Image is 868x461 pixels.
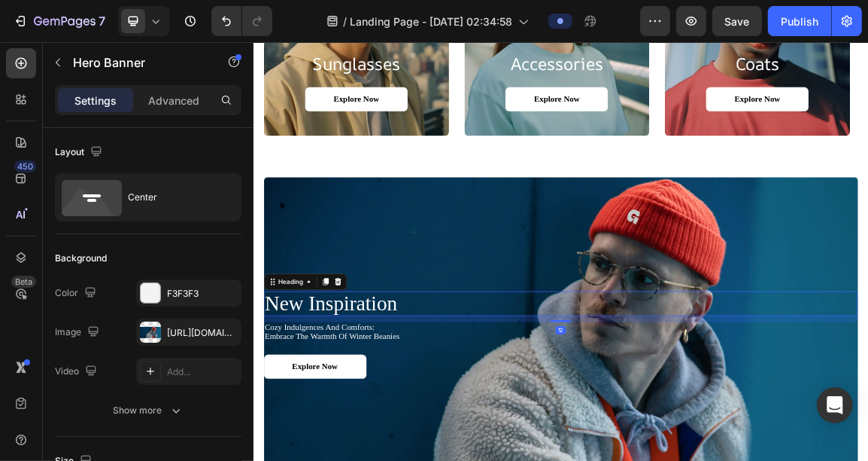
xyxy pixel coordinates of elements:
div: Publish [781,14,818,29]
div: Beta [11,276,36,288]
p: Explore Now [412,76,479,92]
button: 7 [6,6,112,36]
button: Show more [55,397,241,424]
button: Save [712,6,762,36]
p: Settings [74,93,117,108]
p: coats [624,17,857,47]
div: Image [55,322,102,343]
div: Undo/Redo [211,6,272,36]
span: Landing Page - [DATE] 02:34:58 [350,14,512,29]
h2: Rich Text Editor. Editing area: main [622,16,858,49]
div: Show more [114,403,184,418]
div: F3F3F3 [167,287,238,301]
div: Add... [167,365,238,379]
span: / [343,14,347,29]
div: Layout [55,142,105,163]
p: Hero Banner [73,53,201,72]
div: Heading [34,345,75,359]
div: [URL][DOMAIN_NAME] [167,326,238,340]
iframe: Design area [253,42,868,461]
div: 12 [444,417,459,429]
div: Background [55,252,107,265]
span: Save [725,15,750,28]
div: Open Intercom Messenger [817,387,853,423]
div: Video [55,362,100,382]
p: Advanced [148,93,199,108]
div: Color [55,283,99,304]
div: 450 [14,160,36,172]
p: Explore Now [707,76,774,92]
p: 7 [99,12,105,30]
button: Publish [768,6,831,36]
div: Center [128,180,220,215]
